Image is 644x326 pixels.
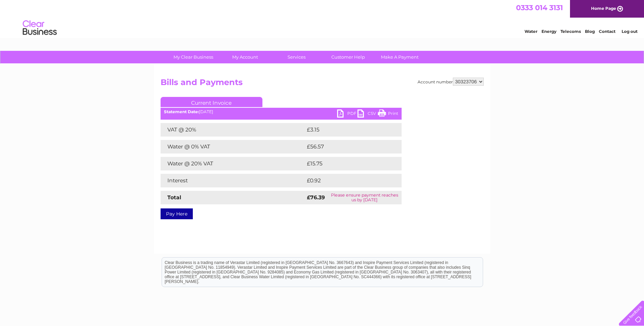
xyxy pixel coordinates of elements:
a: Pay Here [161,208,193,219]
a: 0333 014 3131 [516,3,563,12]
a: PDF [337,109,357,119]
a: My Account [217,51,273,63]
a: Contact [599,29,615,34]
a: Telecoms [560,29,581,34]
a: Services [269,51,325,63]
td: Please ensure payment reaches us by [DATE] [328,191,402,204]
td: £56.57 [305,140,388,154]
td: Interest [161,174,305,187]
td: £15.75 [305,157,387,170]
a: My Clear Business [165,51,221,63]
td: £3.15 [305,123,385,137]
a: Log out [622,29,638,34]
strong: Total [167,194,181,201]
strong: £76.39 [307,194,325,201]
td: Water @ 0% VAT [161,140,305,154]
td: VAT @ 20% [161,123,305,137]
td: £0.92 [305,174,386,187]
img: logo.png [22,18,57,38]
div: [DATE] [161,109,402,114]
a: Current Invoice [161,97,262,107]
a: Customer Help [320,51,376,63]
td: Water @ 20% VAT [161,157,305,170]
a: CSV [357,109,378,119]
a: Print [378,109,398,119]
a: Blog [585,29,595,34]
a: Water [525,29,537,34]
div: Account number [418,78,484,86]
div: Clear Business is a trading name of Verastar Limited (registered in [GEOGRAPHIC_DATA] No. 3667643... [162,4,483,33]
b: Statement Date: [164,109,199,114]
h2: Bills and Payments [161,78,484,90]
a: Make A Payment [372,51,428,63]
a: Energy [541,29,556,34]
